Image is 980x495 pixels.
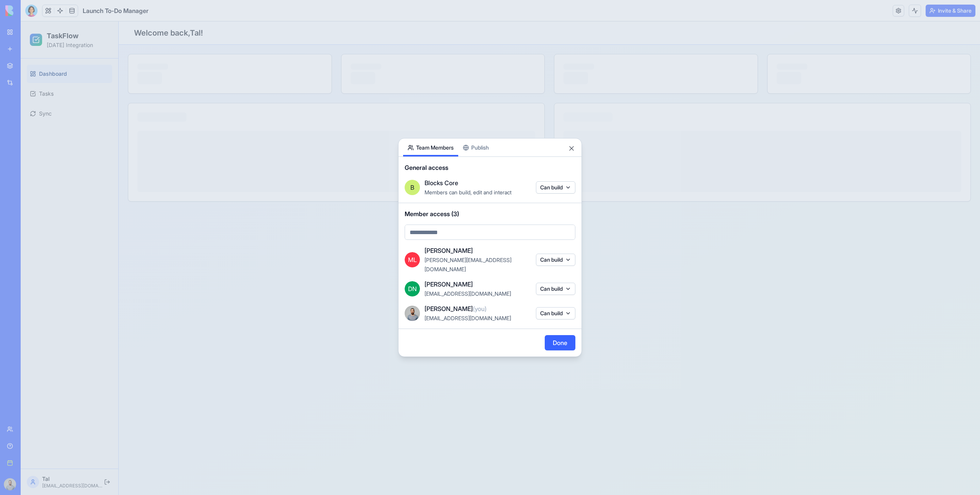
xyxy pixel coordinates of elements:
[26,20,72,28] p: [DATE] Integration
[405,306,420,321] img: image_123650291_bsq8ao.jpg
[405,209,575,218] span: Member access (3)
[425,189,511,195] span: Members can build, edit and interact
[405,281,420,296] span: DN
[113,6,182,17] h1: Welcome back, Tal !
[458,138,493,156] button: Publish
[425,178,458,187] span: Blocks Core
[425,304,487,313] span: [PERSON_NAME]
[536,283,575,295] button: Can build
[6,43,91,62] a: Dashboard
[18,49,46,56] span: Dashboard
[536,181,575,194] button: Can build
[425,257,511,272] span: [PERSON_NAME][EMAIL_ADDRESS][DOMAIN_NAME]
[410,183,414,192] span: B
[536,254,575,266] button: Can build
[425,246,473,255] span: [PERSON_NAME]
[21,461,82,467] p: [EMAIL_ADDRESS][DOMAIN_NAME]
[21,454,82,461] p: Tal
[26,9,72,20] h2: TaskFlow
[405,163,575,172] span: General access
[403,138,458,156] button: Team Members
[425,290,511,297] span: [EMAIL_ADDRESS][DOMAIN_NAME]
[425,315,511,321] span: [EMAIL_ADDRESS][DOMAIN_NAME]
[473,305,487,313] span: (you)
[545,335,575,350] button: Done
[536,307,575,319] button: Can build
[6,63,91,81] a: Tasks
[425,280,473,289] span: [PERSON_NAME]
[18,88,31,96] span: Sync
[18,68,33,76] span: Tasks
[405,252,420,267] span: ML
[6,83,91,101] a: Sync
